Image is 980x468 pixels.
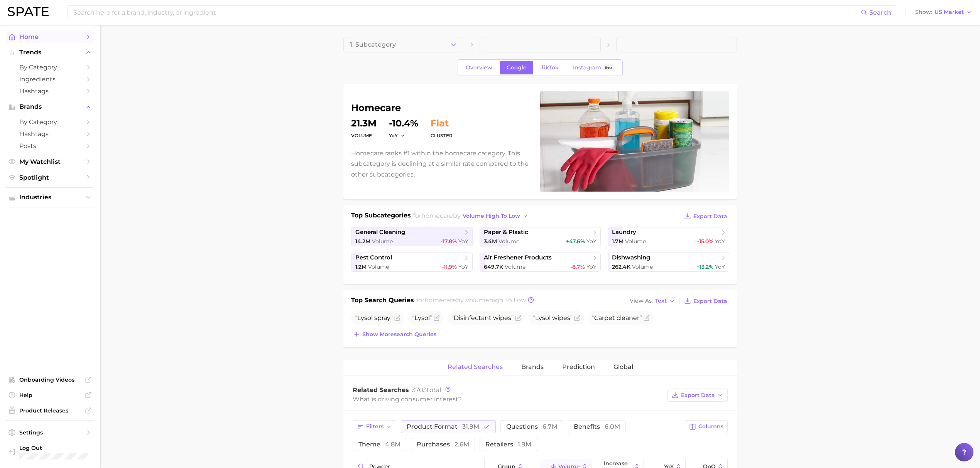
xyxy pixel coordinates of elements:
[484,254,552,261] span: air freshener products
[489,296,526,304] span: high to low
[685,420,728,433] button: Columns
[413,212,531,219] span: for by
[533,314,573,322] span: Lysol wipes
[458,238,468,245] span: YoY
[355,229,405,236] span: general cleaning
[625,238,646,245] span: Volume
[19,194,81,201] span: Industries
[6,374,94,386] a: Onboarding Videos
[869,9,891,16] span: Search
[458,263,468,270] span: YoY
[351,148,531,180] p: Homecare ranks #1 within the homecare category. This subcategory is declining at a similar rate c...
[19,88,81,95] span: Hashtags
[484,238,497,245] span: 3.4m
[19,49,81,56] span: Trends
[506,423,558,430] span: questions
[417,441,469,448] span: purchases
[612,263,630,270] span: 262.4k
[613,364,633,370] span: Global
[442,263,457,270] span: -11.9%
[407,423,479,430] span: product format
[913,7,974,17] button: ShowUS Market
[19,33,81,40] span: Home
[431,131,453,140] dt: cluster
[566,238,585,245] span: +47.6%
[19,118,81,126] span: by Category
[682,296,729,306] button: Export Data
[608,227,729,246] a: laundry1.7m Volume-15.0% YoY
[372,238,393,245] span: Volume
[6,442,94,462] a: Log out. Currently logged in with e-mail hannah.kohl@croda.com.
[19,174,81,181] span: Spotlight
[462,423,479,430] span: 31.9m
[421,212,453,219] span: homecare
[655,299,667,303] span: Text
[592,314,642,322] span: Carpet cleaner
[534,61,565,74] a: TikTok
[573,64,601,71] span: Instagram
[630,299,653,303] span: View As
[698,423,723,430] span: Columns
[693,213,727,220] span: Export Data
[681,392,715,399] span: Export Data
[19,429,81,436] span: Settings
[515,315,521,321] button: Flag as miscategorized or irrelevant
[412,386,441,394] span: total
[605,423,620,430] span: 6.0m
[355,254,392,261] span: pest control
[696,263,713,270] span: +13.2%
[484,263,503,270] span: 649.7k
[19,130,81,138] span: Hashtags
[353,386,409,394] span: Related Searches
[566,61,621,74] a: InstagramBeta
[351,211,411,222] h1: Top Subcategories
[6,140,94,152] a: Posts
[715,263,725,270] span: YoY
[697,238,713,245] span: -15.0%
[632,263,653,270] span: Volume
[6,85,94,97] a: Hashtags
[480,253,601,272] a: air freshener products649.7k Volume-8.7% YoY
[6,427,94,438] a: Settings
[521,364,544,370] span: Brands
[6,116,94,128] a: by Category
[350,41,396,48] span: 1. Subcategory
[505,263,525,270] span: Volume
[586,238,596,245] span: YoY
[605,64,612,71] span: Beta
[682,211,729,222] button: Export Data
[518,441,531,448] span: 1.9m
[574,423,620,430] span: benefits
[542,423,558,430] span: 6.7m
[351,329,438,340] button: Show moresearch queries
[6,192,94,203] button: Industries
[389,132,398,139] span: YoY
[394,315,400,321] button: Flag as miscategorized or irrelevant
[915,10,932,14] span: Show
[441,238,457,245] span: -17.8%
[6,156,94,168] a: My Watchlist
[459,61,499,74] a: Overview
[389,132,406,139] button: YoY
[6,405,94,416] a: Product Releases
[612,229,636,236] span: laundry
[6,31,94,43] a: Home
[385,441,400,448] span: 4.8m
[351,296,414,306] h1: Top Search Queries
[6,73,94,85] a: Ingredients
[570,263,585,270] span: -8.7%
[358,441,400,448] span: theme
[351,227,473,246] a: general cleaning14.2m Volume-17.8% YoY
[715,238,725,245] span: YoY
[19,376,81,383] span: Onboarding Videos
[485,441,531,448] span: retailers
[500,61,533,74] a: Google
[612,238,623,245] span: 1.7m
[19,103,81,110] span: Brands
[934,10,964,14] span: US Market
[574,315,580,321] button: Flag as miscategorized or irrelevant
[448,364,503,370] span: Related Searches
[355,238,370,245] span: 14.2m
[6,61,94,73] a: by Category
[455,441,469,448] span: 2.6m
